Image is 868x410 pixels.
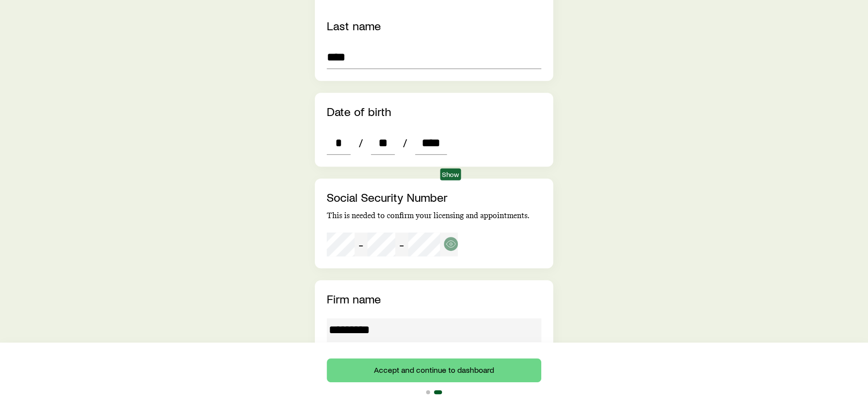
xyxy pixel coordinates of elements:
label: Social Security Number [327,190,447,204]
span: - [399,237,404,251]
button: Accept and continue to dashboard [327,358,541,382]
span: - [359,237,363,251]
label: Date of birth [327,104,391,118]
span: / [355,136,367,150]
label: Firm name [327,292,381,306]
p: This is needed to confirm your licensing and appointments. [327,211,541,221]
span: Show [442,171,459,178]
label: Last name [327,18,381,33]
span: / [399,136,411,150]
div: dateOfBirth [327,131,447,155]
